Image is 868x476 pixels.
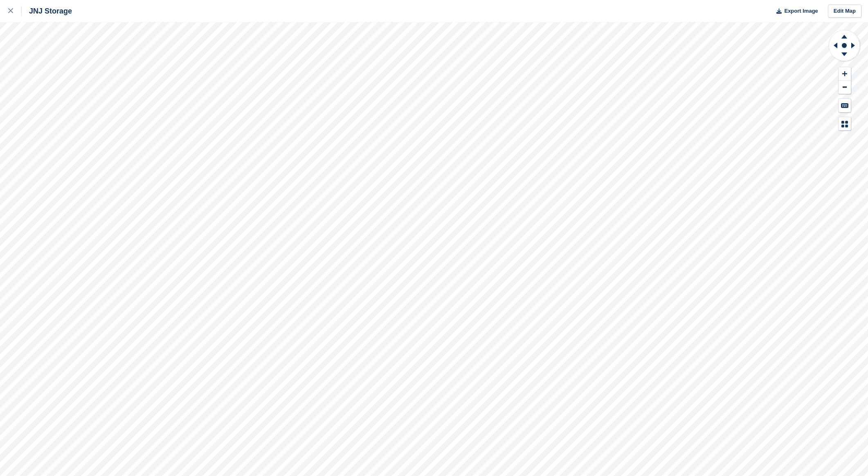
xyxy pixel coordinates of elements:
a: Edit Map [828,5,861,18]
button: Zoom Out [839,81,851,94]
button: Map Legend [839,117,851,131]
button: Zoom In [839,67,851,81]
button: Keyboard Shortcuts [839,99,851,112]
span: Export Image [784,7,818,15]
button: Export Image [771,5,818,18]
div: JNJ Storage [22,6,72,16]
